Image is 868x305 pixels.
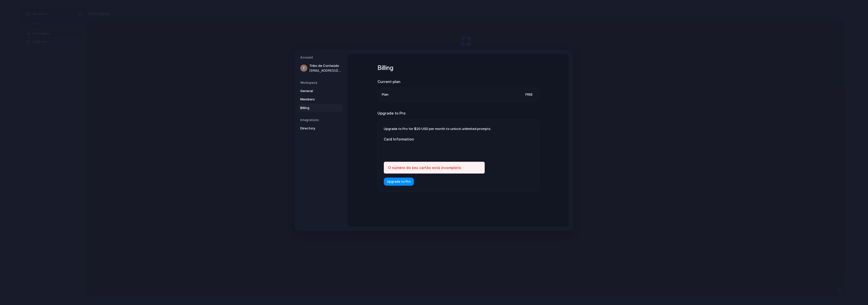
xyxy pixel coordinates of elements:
iframe: Quadro seguro de entrada do pagamento com cartão [388,148,481,153]
button: Upgrade to Pro [384,178,414,186]
span: Members [300,97,333,102]
div: O número do seu cartão está incompleto. [384,162,485,174]
h5: Integrations [300,118,343,122]
span: Plan [382,92,389,97]
span: [EMAIL_ADDRESS][DOMAIN_NAME] [309,68,342,73]
a: Billing [299,104,343,112]
span: Directory [300,126,333,131]
h5: Account [300,55,343,60]
span: Free [523,92,535,97]
a: Members [299,95,343,103]
span: General [300,88,333,93]
a: General [299,87,343,95]
h2: Upgrade to Pro [377,110,539,116]
a: Tribo de Conteúdo[EMAIL_ADDRESS][DOMAIN_NAME] [299,62,343,74]
span: Upgrade to Pro for $20 USD per month to unlock unlimited prompts. [384,127,491,131]
h1: Billing [377,63,539,72]
a: Directory [299,124,343,132]
span: Tribo de Conteúdo [309,63,342,68]
label: Card Information [384,136,485,142]
h5: Workspace [300,80,343,85]
span: Upgrade to Pro [387,179,411,184]
span: Billing [300,105,333,110]
h2: Current plan [377,79,539,85]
